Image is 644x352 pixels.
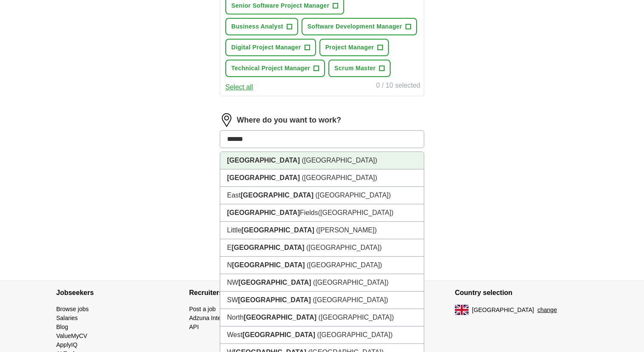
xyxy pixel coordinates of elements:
[238,296,311,303] strong: [GEOGRAPHIC_DATA]
[302,157,377,164] span: ([GEOGRAPHIC_DATA])
[455,281,588,305] h4: Country selection
[239,279,311,286] strong: [GEOGRAPHIC_DATA]
[225,39,316,56] button: Digital Project Manager
[317,331,393,338] span: ([GEOGRAPHIC_DATA])
[225,82,253,92] button: Select all
[225,18,298,35] button: Business Analyst
[220,326,424,344] li: West
[315,192,391,199] span: ([GEOGRAPHIC_DATA])
[231,43,301,52] span: Digital Project Manager
[306,244,382,251] span: ([GEOGRAPHIC_DATA])
[313,296,388,303] span: ([GEOGRAPHIC_DATA])
[316,226,377,234] span: ([PERSON_NAME])
[189,306,216,312] a: Post a job
[232,244,305,251] strong: [GEOGRAPHIC_DATA]
[189,315,241,321] a: Adzuna Intelligence
[244,314,316,321] strong: [GEOGRAPHIC_DATA]
[56,306,89,312] a: Browse jobs
[220,309,424,326] li: North
[307,261,382,269] span: ([GEOGRAPHIC_DATA])
[538,306,557,315] button: change
[237,114,341,126] label: Where do you want to work?
[231,22,283,31] span: Business Analyst
[232,261,305,269] strong: [GEOGRAPHIC_DATA]
[318,209,394,216] span: ([GEOGRAPHIC_DATA])
[334,64,376,73] span: Scrum Master
[225,60,325,77] button: Technical Project Manager
[472,306,534,315] span: [GEOGRAPHIC_DATA]
[227,209,300,216] strong: [GEOGRAPHIC_DATA]
[220,204,424,222] li: Fields
[220,113,233,127] img: location.png
[242,331,315,338] strong: [GEOGRAPHIC_DATA]
[220,257,424,274] li: N
[308,22,402,31] span: Software Development Manager
[319,314,394,321] span: ([GEOGRAPHIC_DATA])
[189,323,199,330] a: API
[227,174,300,181] strong: [GEOGRAPHIC_DATA]
[56,323,68,330] a: Blog
[227,157,300,164] strong: [GEOGRAPHIC_DATA]
[220,274,424,292] li: NW
[220,187,424,204] li: East
[319,39,389,56] button: Project Manager
[241,226,314,234] strong: [GEOGRAPHIC_DATA]
[56,341,78,348] a: ApplyIQ
[241,192,313,199] strong: [GEOGRAPHIC_DATA]
[231,1,329,10] span: Senior Software Project Manager
[56,332,87,339] a: ValueMyCV
[328,60,391,77] button: Scrum Master
[313,279,388,286] span: ([GEOGRAPHIC_DATA])
[325,43,374,52] span: Project Manager
[220,292,424,309] li: SW
[455,305,469,315] img: UK flag
[220,222,424,239] li: Little
[56,315,78,321] a: Salaries
[220,239,424,257] li: E
[302,174,377,181] span: ([GEOGRAPHIC_DATA])
[302,18,417,35] button: Software Development Manager
[231,64,310,73] span: Technical Project Manager
[376,80,420,92] div: 0 / 10 selected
